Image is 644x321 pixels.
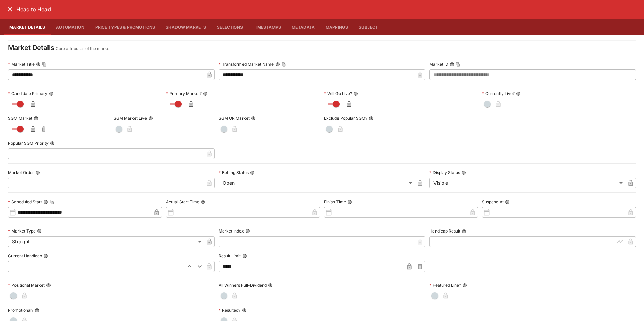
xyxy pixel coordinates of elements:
button: Shadow Markets [160,19,212,35]
button: Copy To Clipboard [456,62,460,67]
p: Market Type [8,228,36,234]
button: Copy To Clipboard [281,62,286,67]
button: Current Handicap [43,254,48,258]
p: Current Handicap [8,253,42,259]
button: Suspend At [505,200,510,204]
p: Resulted? [219,307,240,313]
button: Currently Live? [516,91,521,96]
p: Exclude Popular SGM? [324,115,367,121]
button: SGM Market [34,116,38,121]
button: Featured Line? [462,283,467,288]
p: Betting Status [219,170,249,175]
div: Straight [8,236,204,247]
button: All Winners Full-Dividend [268,283,273,288]
p: Result Limit [219,253,241,259]
button: Market Order [35,170,40,175]
button: Finish Time [347,200,352,204]
p: Candidate Primary [8,91,47,96]
button: Display Status [461,170,466,175]
h4: Market Details [8,43,54,52]
p: Scheduled Start [8,199,42,205]
p: SGM Market [8,115,32,121]
p: Finish Time [324,199,346,205]
button: Will Go Live? [353,91,358,96]
button: SGM OR Market [251,116,256,121]
button: SGM Market Live [148,116,153,121]
p: Currently Live? [482,91,515,96]
button: Copy To Clipboard [42,62,47,67]
p: Suspend At [482,199,504,205]
p: Featured Line? [429,282,461,288]
button: close [4,3,16,15]
button: Result Limit [242,254,247,258]
p: Market ID [429,61,448,67]
button: Market TitleCopy To Clipboard [36,62,41,67]
p: Will Go Live? [324,91,352,96]
p: Handicap Result [429,228,460,234]
button: Positional Market [46,283,51,288]
button: Price Types & Promotions [90,19,161,35]
button: Automation [51,19,90,35]
button: Scheduled StartCopy To Clipboard [43,200,48,204]
p: Transformed Market Name [219,61,274,67]
p: SGM Market Live [114,115,147,121]
button: Resulted? [242,308,247,313]
div: Open [219,178,414,188]
button: Promotional? [35,308,39,313]
button: Market Type [37,229,42,234]
button: Market Index [245,229,250,234]
p: Popular SGM Priority [8,140,49,146]
button: Market IDCopy To Clipboard [450,62,454,67]
button: Timestamps [248,19,287,35]
p: Market Index [219,228,244,234]
button: Primary Market? [203,91,208,96]
div: Visible [429,178,625,188]
button: Metadata [286,19,320,35]
button: Betting Status [250,170,255,175]
button: Transformed Market NameCopy To Clipboard [275,62,280,67]
button: Selections [212,19,248,35]
button: Popular SGM Priority [50,141,55,146]
p: Display Status [429,170,460,175]
p: Actual Start Time [166,199,199,205]
p: Positional Market [8,282,45,288]
button: Market Details [4,19,51,35]
button: Exclude Popular SGM? [369,116,374,121]
button: Subject [353,19,384,35]
p: Market Title [8,61,35,67]
p: SGM OR Market [219,115,250,121]
button: Actual Start Time [201,200,205,204]
p: Market Order [8,170,34,175]
button: Handicap Result [462,229,466,234]
h6: Head to Head [16,6,51,13]
button: Mappings [320,19,353,35]
button: Candidate Primary [49,91,54,96]
p: Primary Market? [166,91,202,96]
button: Copy To Clipboard [50,200,54,204]
p: Core attributes of the market [56,45,111,52]
p: Promotional? [8,307,33,313]
p: All Winners Full-Dividend [219,282,267,288]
